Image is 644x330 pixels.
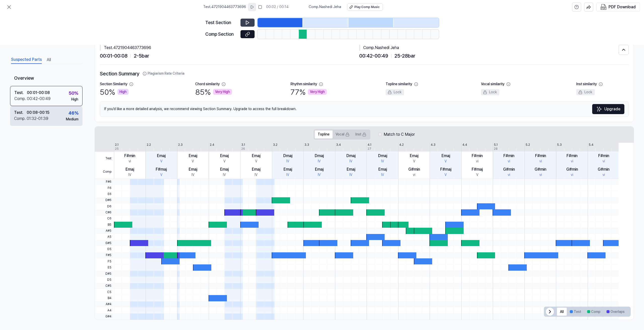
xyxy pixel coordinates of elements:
[600,4,607,10] img: PDF Download
[14,110,27,116] div: Test .
[100,101,629,117] div: If you’d like a more detailed analysis, we recommend viewing Section Summary. Upgrade to access t...
[95,152,114,165] span: Test
[95,271,114,277] span: D#5
[117,89,129,95] div: High
[494,147,498,151] div: 28
[441,153,450,159] div: Emaj
[286,172,289,177] div: IV
[535,166,546,172] div: G#min
[368,143,371,147] div: 4.1
[100,87,129,97] div: 50 %
[129,159,131,164] div: vi
[191,172,194,177] div: IV
[95,307,114,313] span: A4
[535,153,546,159] div: F#min
[95,191,114,197] span: E6
[571,172,573,177] div: vi
[189,153,197,159] div: Emaj
[95,295,114,301] span: B4
[315,130,333,138] button: Topline
[252,153,260,159] div: Emaj
[589,143,593,147] div: 5.4
[95,216,114,222] span: C6
[347,4,383,11] a: Play Comp Music
[223,159,226,164] div: V
[241,143,245,147] div: 3.1
[503,166,515,172] div: G#min
[472,166,483,172] div: F#maj
[66,117,78,122] div: Medium
[394,52,415,60] span: 25 - 28 bar
[378,153,387,159] div: Dmaj
[95,301,114,307] span: A#4
[223,172,226,177] div: IV
[567,308,584,316] button: Test
[252,166,260,172] div: Emaj
[557,143,562,147] div: 5.3
[476,172,478,177] div: V
[440,166,451,172] div: F#maj
[95,289,114,295] span: C5
[592,104,624,114] button: Upgrade
[95,185,114,191] span: F6
[203,5,246,10] span: Test . 4721904463773696
[95,283,114,289] span: C#5
[124,153,135,159] div: F#min
[472,153,483,159] div: F#min
[349,159,352,164] div: IV
[359,45,619,51] div: Comp . Nashedi Jeha
[346,153,355,159] div: Dmaj
[526,143,530,147] div: 5.2
[205,31,237,38] div: Comp Section
[308,89,327,95] div: Very High
[574,5,579,10] svg: help
[213,89,232,95] div: Very High
[349,172,352,177] div: IV
[352,130,369,138] button: Inst
[291,87,327,97] div: 77 %
[571,159,573,164] div: vi
[47,56,51,64] button: All
[503,153,514,159] div: F#min
[95,264,114,270] span: E5
[27,90,50,96] div: 00:01 - 00:08
[115,143,118,147] div: 2.1
[309,5,341,10] span: Comp . Nashedi Jeha
[255,172,258,177] div: IV
[318,172,321,177] div: IV
[596,106,602,112] img: Sparkles
[95,165,114,179] span: Comp
[241,147,245,151] div: 26
[100,45,359,51] div: Test . 4721904463773696
[586,5,591,9] img: share
[408,166,420,172] div: G#min
[386,82,412,87] div: Topline similarity
[386,89,404,95] div: Lock
[95,252,114,258] span: F#5
[333,130,352,138] button: Vocal
[156,166,167,172] div: F#maj
[115,147,119,151] div: 25
[508,172,510,177] div: vi
[220,153,229,159] div: Emaj
[584,308,603,316] button: Comp
[539,172,542,177] div: vi
[539,159,542,164] div: vi
[476,159,478,164] div: vi
[100,70,629,78] h2: Section Summary
[95,313,114,319] span: G#4
[27,116,48,122] div: 01:32 - 01:39
[126,166,134,172] div: Emaj
[266,5,289,10] div: 00:02 / 00:14
[413,159,415,164] div: V
[69,89,78,97] div: 50 %
[283,153,292,159] div: Dmaj
[147,143,151,147] div: 2.2
[143,71,184,76] button: Plagiarism Rate Criteria
[195,82,220,87] div: Chord similarity
[95,209,114,215] span: C#6
[602,172,605,177] div: vi
[481,82,504,87] div: Vocal similarity
[445,172,447,177] div: V
[189,166,197,172] div: Emaj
